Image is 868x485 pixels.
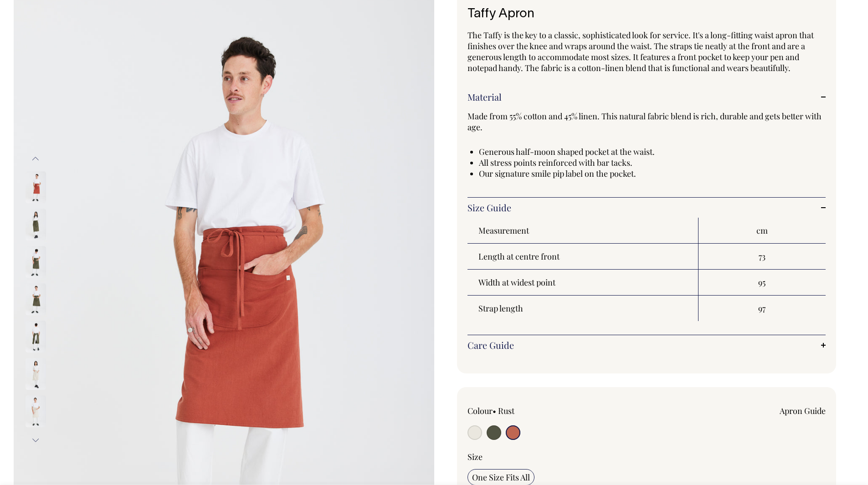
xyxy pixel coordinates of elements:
[26,284,46,316] img: olive
[467,111,822,133] span: Made from 55% cotton and 45% linen. This natural fabric blend is rich, durable and gets better wi...
[467,340,826,351] a: Care Guide
[467,30,814,73] span: The Taffy is the key to a classic, sophisticated look for service. It's a long-fitting waist apro...
[467,244,699,270] th: Length at centre front
[479,146,655,157] span: Generous half-moon shaped pocket at the waist.
[479,168,636,179] span: Our signature smile pip label on the pocket.
[467,296,699,321] th: Strap length
[467,92,826,102] a: Material
[26,172,46,204] img: rust
[467,270,699,296] th: Width at widest point
[498,405,514,416] label: Rust
[699,270,826,296] td: 95
[26,321,46,353] img: olive
[699,218,826,244] th: cm
[699,244,826,270] td: 73
[472,472,530,483] span: One Size Fits All
[467,7,826,21] h1: Taffy Apron
[29,430,42,451] button: Next
[467,451,826,462] div: Size
[467,202,826,213] a: Size Guide
[26,396,46,428] img: natural
[29,148,42,169] button: Previous
[26,358,46,390] img: natural
[467,218,699,244] th: Measurement
[699,296,826,321] td: 97
[780,405,826,416] a: Apron Guide
[26,246,46,278] img: olive
[479,157,632,168] span: All stress points reinforced with bar tacks.
[493,405,496,416] span: •
[467,405,611,416] div: Colour
[26,209,46,241] img: olive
